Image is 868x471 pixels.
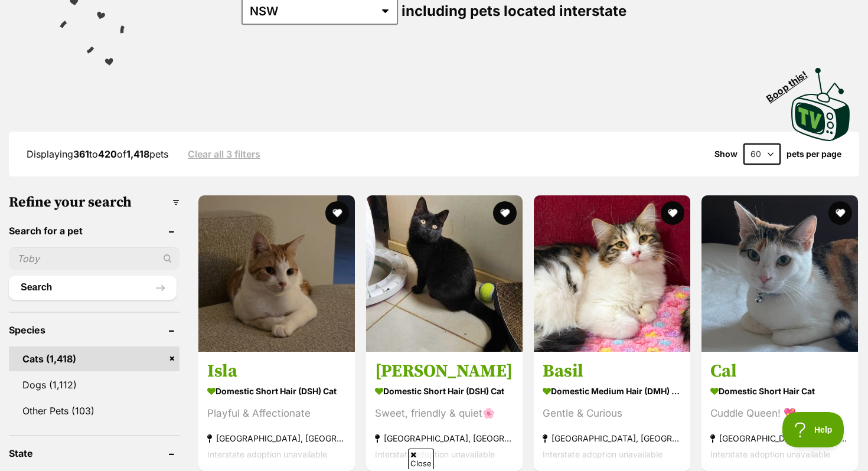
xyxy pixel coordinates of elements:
[534,351,690,471] a: Basil Domestic Medium Hair (DMH) Cat Gentle & Curious [GEOGRAPHIC_DATA], [GEOGRAPHIC_DATA] Inters...
[188,149,260,159] a: Clear all 3 filters
[9,247,180,270] input: Toby
[375,449,495,459] span: Interstate adoption unavailable
[207,360,346,382] h3: Isla
[765,61,819,104] span: Boop this!
[543,449,663,459] span: Interstate adoption unavailable
[714,149,738,159] span: Show
[375,360,514,382] h3: [PERSON_NAME]
[787,149,841,159] label: pets per page
[402,2,626,19] span: including pets located interstate
[828,201,852,225] button: favourite
[9,225,180,236] header: Search for a pet
[543,382,681,400] strong: Domestic Medium Hair (DMH) Cat
[710,430,849,446] strong: [GEOGRAPHIC_DATA], [GEOGRAPHIC_DATA]
[493,201,517,225] button: favourite
[791,57,850,143] a: Boop this!
[543,430,681,446] strong: [GEOGRAPHIC_DATA], [GEOGRAPHIC_DATA]
[701,351,858,471] a: Cal Domestic Short Hair Cat Cuddle Queen! 💖 [GEOGRAPHIC_DATA], [GEOGRAPHIC_DATA] Interstate adopt...
[27,148,168,160] span: Displaying to of pets
[325,201,349,225] button: favourite
[9,194,180,211] h3: Refine your search
[9,372,180,397] a: Dogs (1,112)
[543,360,681,382] h3: Basil
[9,346,180,371] a: Cats (1,418)
[710,382,849,400] strong: Domestic Short Hair Cat
[73,148,89,160] strong: 361
[534,195,690,352] img: Basil - Domestic Medium Hair (DMH) Cat
[543,405,681,421] div: Gentle & Curious
[207,430,346,446] strong: [GEOGRAPHIC_DATA], [GEOGRAPHIC_DATA]
[701,195,858,352] img: Cal - Domestic Short Hair Cat
[375,382,514,400] strong: Domestic Short Hair (DSH) Cat
[98,148,117,160] strong: 420
[207,405,346,421] div: Playful & Affectionate
[661,201,684,225] button: favourite
[375,405,514,421] div: Sweet, friendly & quiet🌸
[9,448,180,459] header: State
[710,360,849,382] h3: Cal
[9,325,180,335] header: Species
[9,276,177,299] button: Search
[375,430,514,446] strong: [GEOGRAPHIC_DATA], [GEOGRAPHIC_DATA]
[710,449,830,459] span: Interstate adoption unavailable
[126,148,149,160] strong: 1,418
[366,351,523,471] a: [PERSON_NAME] Domestic Short Hair (DSH) Cat Sweet, friendly & quiet🌸 [GEOGRAPHIC_DATA], [GEOGRAPH...
[9,398,180,423] a: Other Pets (103)
[366,195,523,352] img: Patricia - Domestic Short Hair (DSH) Cat
[198,351,355,471] a: Isla Domestic Short Hair (DSH) Cat Playful & Affectionate [GEOGRAPHIC_DATA], [GEOGRAPHIC_DATA] In...
[782,412,844,447] iframe: Help Scout Beacon - Open
[198,195,355,352] img: Isla - Domestic Short Hair (DSH) Cat
[207,382,346,400] strong: Domestic Short Hair (DSH) Cat
[408,449,434,469] span: Close
[710,405,849,421] div: Cuddle Queen! 💖
[791,68,850,141] img: PetRescue TV logo
[207,449,327,459] span: Interstate adoption unavailable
